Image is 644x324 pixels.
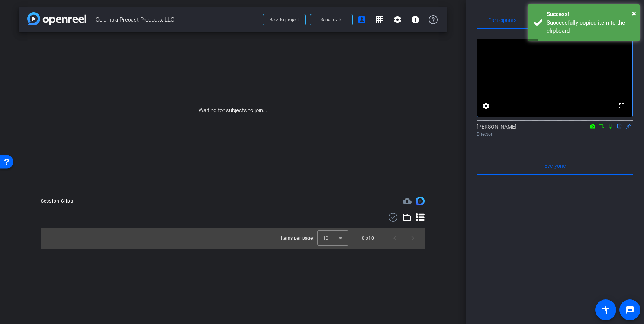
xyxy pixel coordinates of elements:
[615,123,624,129] mat-icon: flip
[19,32,447,189] div: Waiting for subjects to join...
[625,305,634,314] mat-icon: message
[617,101,626,110] mat-icon: fullscreen
[375,15,384,24] mat-icon: grid_on
[96,12,258,27] span: Columbia Precast Products, LLC
[27,12,86,25] img: app-logo
[544,163,566,168] span: Everyone
[547,19,634,35] div: Successfully copied item to the clipboard
[477,131,633,137] div: Director
[547,10,634,19] div: Success!
[393,15,402,24] mat-icon: settings
[321,17,342,23] span: Send invite
[477,123,633,137] div: [PERSON_NAME]
[357,15,366,24] mat-icon: account_box
[270,17,299,22] span: Back to project
[488,17,516,23] span: Participants
[601,305,610,314] mat-icon: accessibility
[482,101,490,110] mat-icon: settings
[632,9,636,18] span: ×
[41,197,73,205] div: Session Clips
[632,8,636,19] button: Close
[411,15,420,24] mat-icon: info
